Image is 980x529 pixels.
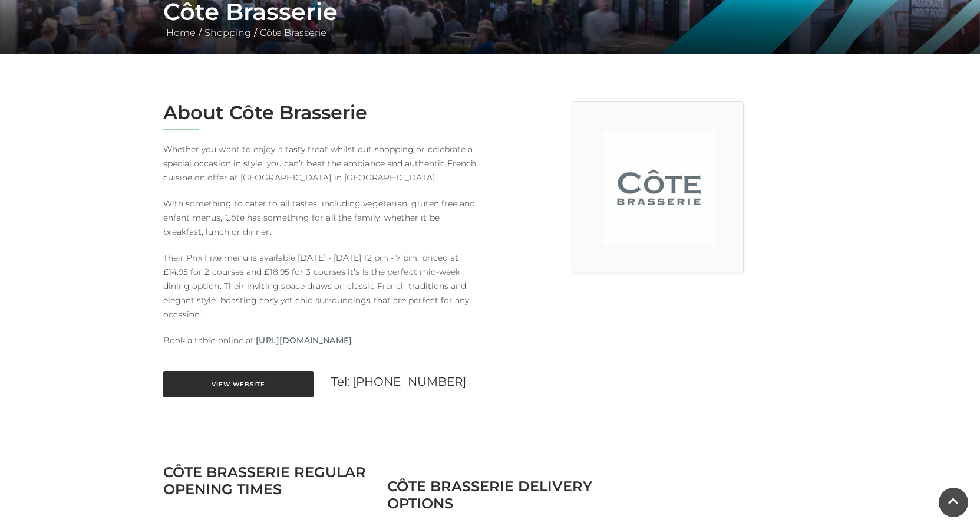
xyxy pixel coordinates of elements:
a: [URL][DOMAIN_NAME] [256,333,351,347]
p: Whether you want to enjoy a tasty treat whilst out shopping or celebrate a special occasion in st... [163,142,481,185]
a: Tel: [PHONE_NUMBER] [331,374,467,389]
p: With something to cater to all tastes, including vegetarian, gluten free and enfant menus, Côte h... [163,196,481,239]
a: View Website [163,371,314,397]
a: Côte Brasserie [257,27,329,38]
h3: Côte Brasserie Regular Opening Times [163,464,369,498]
a: Shopping [202,27,254,38]
p: Book a table online at: [163,333,481,347]
h3: Côte Brasserie Delivery Options [387,478,593,512]
a: Home [163,27,199,38]
p: Their Prix Fixe menu is available [DATE] - [DATE] 12 pm - 7 pm, priced at £14.95 for 2 courses an... [163,251,481,321]
h2: About Côte Brasserie [163,101,481,124]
